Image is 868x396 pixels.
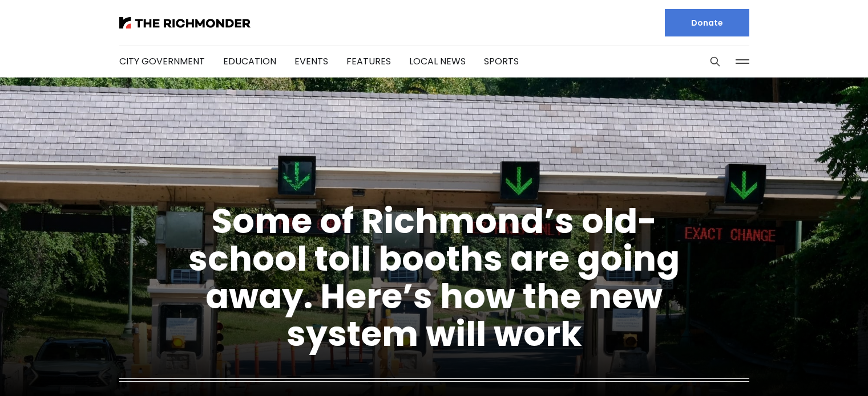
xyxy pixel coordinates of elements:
[665,9,749,36] a: Donate
[346,55,391,68] a: Features
[223,55,276,68] a: Education
[119,55,205,68] a: City Government
[294,55,328,68] a: Events
[484,55,519,68] a: Sports
[772,340,868,396] iframe: portal-trigger
[409,55,466,68] a: Local News
[188,197,680,358] a: Some of Richmond’s old-school toll booths are going away. Here’s how the new system will work
[706,53,724,70] button: Search this site
[119,17,251,28] img: The Richmonder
